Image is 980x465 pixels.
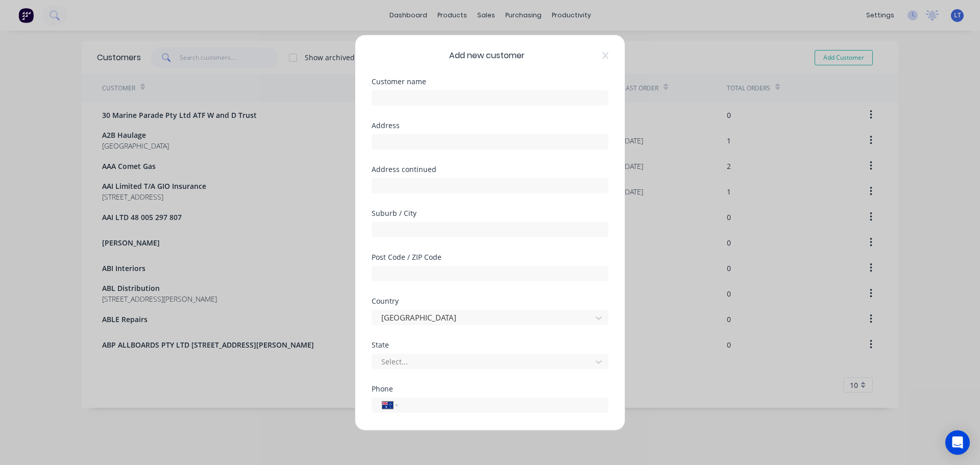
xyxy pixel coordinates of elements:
div: Open Intercom Messenger [945,430,970,455]
div: Suburb / City [372,209,608,216]
div: Customer name [372,78,608,85]
div: ABN [372,429,608,436]
div: Phone [372,385,608,392]
div: Address continued [372,165,608,173]
div: Country [372,297,608,304]
span: Add new customer [449,49,525,61]
div: State [372,341,608,348]
div: Post Code / ZIP Code [372,253,608,260]
div: Address [372,121,608,129]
